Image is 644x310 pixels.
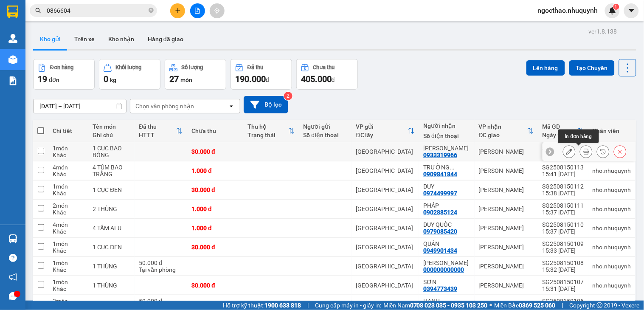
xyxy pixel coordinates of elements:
div: Khác [53,266,84,273]
div: nho.nhuquynh [593,206,631,212]
button: aim [210,3,225,18]
div: Trạng thái [247,132,288,138]
input: Tìm tên, số ĐT hoặc mã đơn [47,6,147,15]
div: 15:37 [DATE] [543,228,584,235]
div: 1 CỤC ĐEN [93,186,130,193]
span: file-add [194,8,200,14]
th: Toggle SortBy [243,120,299,142]
div: Số lượng [182,65,203,70]
button: Hàng đã giao [141,29,190,49]
span: Hỗ trợ kỹ thuật: [223,301,301,310]
span: 1 [615,4,618,10]
div: [GEOGRAPHIC_DATA] [356,225,415,231]
div: [GEOGRAPHIC_DATA] [356,186,415,193]
span: message [9,292,17,300]
div: Thu hộ [247,123,288,130]
div: nho.nhuquynh [593,167,631,174]
sup: 1 [613,4,619,10]
button: Tạo Chuyến [569,60,615,76]
div: [PERSON_NAME] [479,186,534,193]
div: 15:41 [DATE] [543,171,584,178]
div: Chưa thu [191,127,239,134]
div: Khác [53,171,84,178]
button: Lên hàng [526,60,565,76]
span: aim [214,8,220,14]
div: 1 món [53,240,84,247]
div: SG2508150110 [543,221,584,228]
span: Cung cấp máy in - giấy in: [315,301,381,310]
div: Chi tiết [53,127,84,134]
input: Select a date range. [34,99,126,113]
img: icon-new-feature [609,7,616,14]
div: 2 món [53,202,84,209]
span: kg [110,76,116,83]
span: đ [332,76,335,83]
div: [PERSON_NAME] [479,148,534,155]
div: 30.000 đ [191,244,239,251]
strong: 1900 633 818 [264,302,301,309]
div: [GEOGRAPHIC_DATA] [356,282,415,289]
div: 15:37 [DATE] [543,209,584,216]
div: [PERSON_NAME] [479,167,534,174]
div: 1.000 đ [191,225,239,231]
div: ver 1.8.138 [589,27,617,36]
div: [PERSON_NAME] [479,225,534,231]
span: ... [450,164,455,171]
th: Toggle SortBy [475,120,538,142]
div: Chọn văn phòng nhận [135,102,194,110]
div: 15:33 [DATE] [543,247,584,254]
button: plus [170,3,185,18]
span: Miền Nam [383,301,488,310]
img: warehouse-icon [8,34,17,43]
strong: 0369 525 060 [519,302,556,309]
span: ngocthao.nhuquynh [531,5,605,16]
div: 30.000 đ [191,186,239,193]
div: 4 món [53,164,84,171]
div: CAO MAI [423,259,470,266]
div: Khác [53,190,84,197]
div: 15:31 [DATE] [543,285,584,292]
div: Tên món [93,123,130,130]
span: close-circle [149,8,154,13]
div: 0902885124 [423,209,457,216]
div: 2 món [53,298,84,304]
span: | [307,301,309,310]
div: 0933319966 [423,152,457,158]
strong: 0708 023 035 - 0935 103 250 [410,302,488,309]
div: DUY [423,183,470,190]
button: Bộ lọc [244,96,288,113]
div: Sửa đơn hàng [563,145,576,158]
div: 1 món [53,183,84,190]
span: 27 [169,74,179,84]
div: 1 THÙNG [93,263,130,270]
span: 0 [104,74,108,84]
button: file-add [190,3,205,18]
div: Chưa thu [313,65,335,70]
div: QUÂN [423,240,470,247]
div: 1.000 đ [191,206,239,212]
div: VP gửi [356,123,408,130]
div: DUY QUỐC [423,221,470,228]
div: SG2508150106 [543,298,584,304]
div: Đơn hàng [50,65,73,70]
div: ĐC giao [479,132,527,138]
span: món [180,76,192,83]
button: Trên xe [67,29,101,49]
div: SG2508150111 [543,202,584,209]
div: 4 món [53,221,84,228]
span: notification [9,273,17,281]
div: Nhân viên [593,127,631,134]
div: [PERSON_NAME] [479,282,534,289]
div: [PERSON_NAME] [479,244,534,251]
div: 000000000000 [423,266,464,273]
div: 15:38 [DATE] [543,190,584,197]
div: 1 THÙNG [93,282,130,289]
img: logo-vxr [7,6,18,18]
div: PHÁP [423,202,470,209]
div: [GEOGRAPHIC_DATA] [356,263,415,270]
div: SG2508150109 [543,240,584,247]
div: Khác [53,247,84,254]
div: HẠNH [423,298,470,304]
div: [PERSON_NAME] [479,206,534,212]
div: Số điện thoại [304,132,348,138]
